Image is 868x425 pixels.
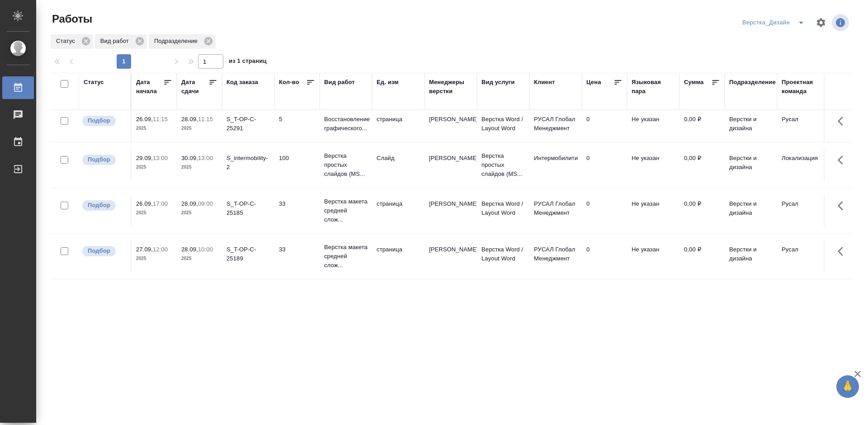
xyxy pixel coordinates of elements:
p: РУСАЛ Глобал Менеджмент [534,245,577,263]
p: 26.09, [136,200,153,207]
p: Вид работ [100,37,132,46]
div: Подразделение [149,34,216,49]
div: Вид работ [324,78,355,87]
p: Верстка Word / Layout Word [481,199,525,217]
p: [PERSON_NAME] [429,199,472,208]
td: Верстки и дизайна [725,195,777,227]
td: 0 [582,241,627,272]
p: Верстка макета средней слож... [324,197,368,224]
p: 12:00 [153,246,168,253]
td: 0 [582,149,627,181]
p: 2025 [181,163,217,172]
td: 0,00 ₽ [679,149,725,181]
button: Здесь прячутся важные кнопки [832,241,854,262]
td: Не указан [627,149,679,181]
p: 27.09, [136,246,153,253]
p: 2025 [136,124,172,133]
div: S_T-OP-C-25291 [226,115,270,133]
p: [PERSON_NAME] [429,245,472,254]
p: Интермобилити [534,154,577,163]
div: Подразделение [729,78,776,87]
p: Подразделение [154,37,201,46]
td: Локализация [777,149,830,181]
div: Вид услуги [481,78,515,87]
td: Верстки и дизайна [725,149,777,181]
div: split button [740,15,810,30]
p: 11:15 [198,116,213,123]
div: Можно подбирать исполнителей [81,245,126,257]
p: 2025 [181,254,217,263]
div: Можно подбирать исполнителей [81,115,126,127]
p: 10:00 [198,246,213,253]
p: 09:00 [198,200,213,207]
td: 5 [274,110,320,142]
p: 11:15 [153,116,168,123]
p: 2025 [181,208,217,217]
div: Клиент [534,78,555,87]
p: 2025 [136,254,172,263]
p: 28.09, [181,200,198,207]
td: Русал [777,241,830,272]
td: 33 [274,241,320,272]
p: 2025 [136,163,172,172]
div: Дата начала [136,78,163,96]
p: 28.09, [181,116,198,123]
div: S_T-OP-C-25189 [226,245,270,263]
button: Здесь прячутся важные кнопки [832,110,854,132]
div: Менеджеры верстки [429,78,472,96]
p: Верстка простых слайдов (MS... [481,151,525,179]
p: 28.09, [181,246,198,253]
p: 30.09, [181,155,198,161]
button: Здесь прячутся важные кнопки [832,195,854,217]
td: Не указан [627,195,679,227]
p: РУСАЛ Глобал Менеджмент [534,199,577,217]
td: Слайд [372,149,425,181]
p: [PERSON_NAME] [429,115,472,124]
p: Статус [56,37,78,46]
td: Верстки и дизайна [725,110,777,142]
td: 0,00 ₽ [679,241,725,272]
p: Подбор [88,201,110,210]
td: 100 [274,149,320,181]
p: Подбор [88,246,110,255]
div: Сумма [684,78,703,87]
span: Настроить таблицу [810,12,832,33]
p: Подбор [88,116,110,125]
div: Вид работ [95,34,147,49]
p: Верстка Word / Layout Word [481,245,525,263]
p: РУСАЛ Глобал Менеджмент [534,115,577,133]
td: страница [372,195,425,227]
p: Восстановление графического... [324,115,368,133]
p: Верстка макета средней слож... [324,243,368,270]
p: 13:00 [198,155,213,161]
button: 🙏 [836,375,859,398]
span: Работы [50,12,92,26]
div: S_T-OP-C-25185 [226,199,270,217]
div: Цена [586,78,601,87]
p: 29.09, [136,155,153,161]
div: Кол-во [279,78,299,87]
div: Можно подбирать исполнителей [81,154,126,166]
p: Верстка Word / Layout Word [481,115,525,133]
div: S_intermobility-2 [226,154,270,172]
div: Ед. изм [377,78,399,87]
div: Статус [51,34,93,49]
p: 26.09, [136,116,153,123]
td: страница [372,241,425,272]
div: Проектная команда [782,78,825,96]
td: Не указан [627,241,679,272]
p: 17:00 [153,200,168,207]
td: 0,00 ₽ [679,195,725,227]
div: Можно подбирать исполнителей [81,199,126,212]
div: Код заказа [226,78,258,87]
td: 0 [582,195,627,227]
span: 🙏 [840,377,855,396]
p: 13:00 [153,155,168,161]
td: 33 [274,195,320,227]
p: [PERSON_NAME] [429,154,472,163]
p: 2025 [136,208,172,217]
td: страница [372,110,425,142]
td: 0,00 ₽ [679,110,725,142]
td: Не указан [627,110,679,142]
div: Дата сдачи [181,78,208,96]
